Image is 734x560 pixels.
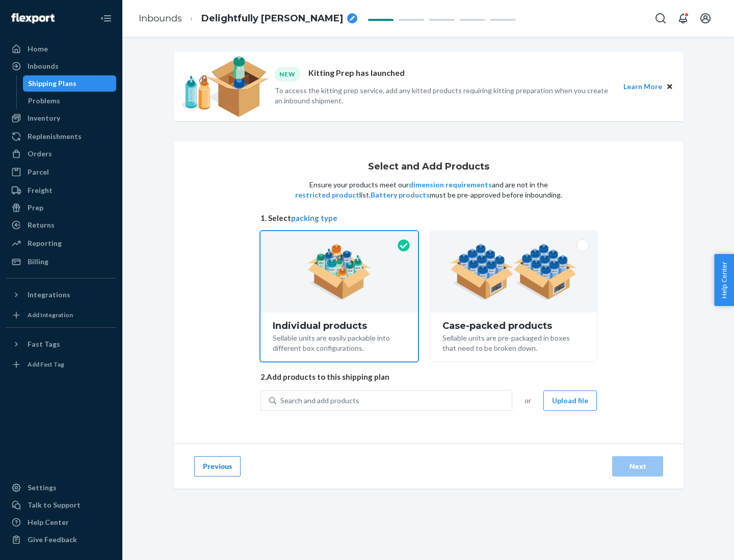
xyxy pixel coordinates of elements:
button: Open Search Box [650,8,671,29]
div: Shipping Plans [28,78,76,89]
a: Talk to Support [6,497,116,513]
div: Replenishments [28,131,82,142]
span: 2. Add products to this shipping plan [260,372,597,382]
div: Freight [28,185,53,195]
div: Case-packed products [442,321,585,331]
ol: breadcrumbs [130,4,365,34]
div: Reporting [28,238,62,248]
p: To access the kitting prep service, add any kitted products requiring kitting preparation when yo... [275,86,614,106]
span: Delightfully Jolly Swallow [201,12,343,25]
div: Add Integration [28,311,73,319]
button: Help Center [714,254,734,306]
img: individual-pack.facf35554cb0f1810c75b2bd6df2d64e.png [307,244,371,300]
div: Next [621,461,654,471]
button: Give Feedback [6,531,116,548]
a: Replenishments [6,128,116,145]
a: Orders [6,146,116,162]
button: Open notifications [673,8,693,29]
button: Close [664,81,675,92]
div: Sellable units are pre-packaged in boxes that need to be broken down. [442,331,585,353]
div: Search and add products [280,396,359,406]
button: dimension requirements [409,180,492,190]
div: Settings [28,483,57,493]
p: Kitting Prep has launched [308,67,405,81]
a: Inbounds [139,13,182,24]
div: Orders [28,149,52,159]
p: Ensure your products meet our and are not in the list. must be pre-approved before inbounding. [294,180,563,200]
a: Help Center [6,514,116,530]
div: Individual products [273,321,406,331]
div: Fast Tags [28,339,60,349]
a: Settings [6,480,116,496]
a: Billing [6,254,116,270]
a: Home [6,41,116,57]
div: Problems [28,96,60,106]
div: Add Fast Tag [28,360,64,369]
div: Parcel [28,167,49,177]
div: Talk to Support [28,500,81,510]
button: Open account menu [695,8,716,29]
div: Inventory [28,113,60,123]
div: Billing [28,257,48,267]
h1: Select and Add Products [368,162,489,172]
div: Inbounds [28,61,59,71]
div: Prep [28,203,43,213]
button: Learn More [623,81,662,92]
a: Parcel [6,164,116,180]
button: Previous [194,456,241,477]
a: Freight [6,182,116,199]
button: Integrations [6,287,116,303]
button: Battery products [371,190,430,200]
a: Add Fast Tag [6,356,116,373]
button: packing type [291,213,337,223]
div: Returns [28,220,55,230]
span: or [525,396,531,406]
div: NEW [275,67,300,81]
img: Flexport logo [11,13,55,23]
div: Help Center [28,517,69,527]
a: Reporting [6,235,116,251]
button: restricted product [295,190,359,200]
a: Inventory [6,110,116,126]
a: Add Integration [6,307,116,323]
a: Inbounds [6,58,116,74]
div: Give Feedback [28,535,77,545]
div: Home [28,44,48,54]
img: case-pack.59cecea509d18c883b923b81aeac6d0b.png [450,244,577,300]
button: Upload file [543,390,597,411]
a: Prep [6,200,116,216]
button: Close Navigation [96,8,116,29]
button: Next [612,456,663,477]
a: Returns [6,217,116,233]
a: Shipping Plans [23,75,117,92]
div: Sellable units are easily packable into different box configurations. [273,331,406,353]
button: Fast Tags [6,336,116,352]
a: Problems [23,93,117,109]
div: Integrations [28,290,70,300]
span: 1. Select [260,213,597,223]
